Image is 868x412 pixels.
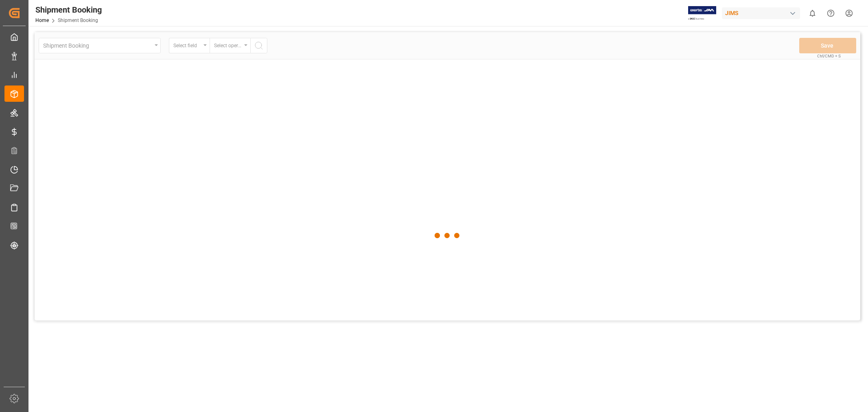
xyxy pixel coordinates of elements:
[722,7,800,19] div: JIMS
[35,18,49,23] a: Home
[822,4,840,22] button: Help Center
[35,4,102,16] div: Shipment Booking
[722,5,803,21] button: JIMS
[803,4,822,22] button: show 0 new notifications
[688,6,716,20] img: Exertis%20JAM%20-%20Email%20Logo.jpg_1722504956.jpg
